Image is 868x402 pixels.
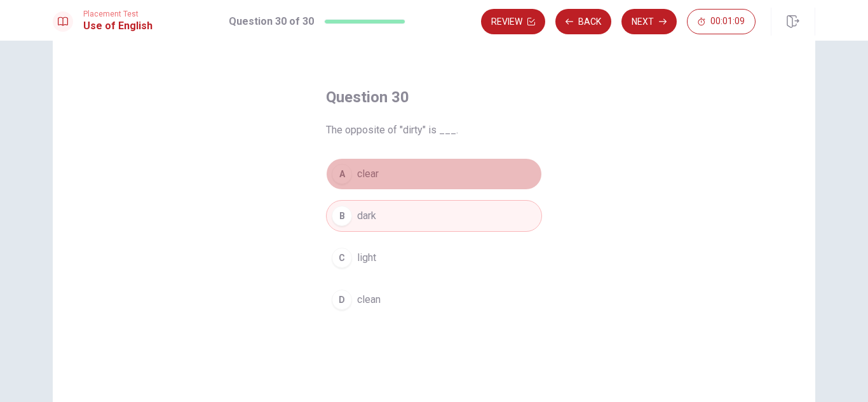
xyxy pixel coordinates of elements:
[332,206,352,226] div: B
[332,248,352,268] div: C
[357,250,376,265] span: light
[229,14,314,29] h1: Question 30 of 30
[326,87,542,107] h4: Question 30
[326,123,542,138] span: The opposite of "dirty" is ___.
[481,9,545,34] button: Review
[687,9,756,34] button: 00:01:09
[326,284,542,316] button: Dclean
[555,9,611,34] button: Back
[621,9,677,34] button: Next
[326,242,542,274] button: Clight
[83,10,153,18] span: Placement Test
[357,292,381,307] span: clean
[83,18,153,34] h1: Use of English
[710,17,745,27] span: 00:01:09
[357,208,376,224] span: dark
[326,158,542,190] button: Aclear
[332,164,352,184] div: A
[326,200,542,232] button: Bdark
[332,290,352,310] div: D
[357,166,379,182] span: clear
